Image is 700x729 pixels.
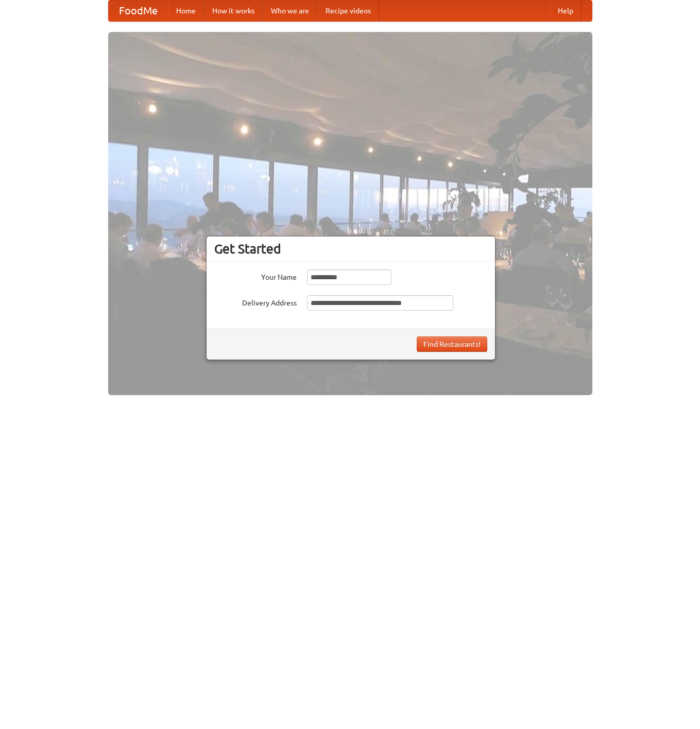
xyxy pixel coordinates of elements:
label: Your Name [214,269,297,282]
label: Delivery Address [214,295,297,308]
a: Home [168,1,204,21]
a: Recipe videos [317,1,379,21]
h3: Get Started [214,241,487,257]
a: How it works [204,1,263,21]
a: FoodMe [109,1,168,21]
a: Who we are [263,1,317,21]
a: Help [550,1,582,21]
button: Find Restaurants! [417,336,487,352]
